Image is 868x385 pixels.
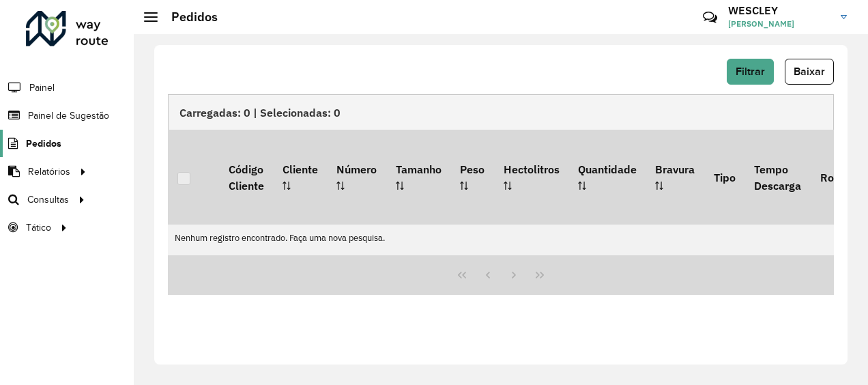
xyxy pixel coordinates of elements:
a: Contato Rápido [695,3,725,32]
span: [PERSON_NAME] [728,18,830,30]
span: Filtrar [736,66,765,77]
font: Tamanho [396,162,442,176]
font: Número [336,162,377,176]
span: Tático [26,220,51,235]
h3: WESCLEY [728,4,830,17]
th: Tempo Descarga [744,130,810,224]
th: Código Cliente [219,130,273,224]
span: Painel [29,81,55,95]
font: Cliente [283,162,318,176]
span: Consultas [27,192,69,207]
font: Peso [460,162,484,176]
span: Painel de Sugestão [28,109,109,123]
button: Baixar [785,59,834,85]
span: Relatórios [28,165,70,179]
th: Tipo [704,130,744,224]
font: Bravura [655,162,695,176]
span: Baixar [794,66,825,77]
font: Hectolitros [504,162,560,176]
font: Quantidade [578,162,637,176]
span: Pedidos [26,137,61,151]
h2: Pedidos [158,10,218,25]
button: Filtrar [727,59,774,85]
font: Carregadas: 0 | Selecionadas: 0 [179,106,341,119]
